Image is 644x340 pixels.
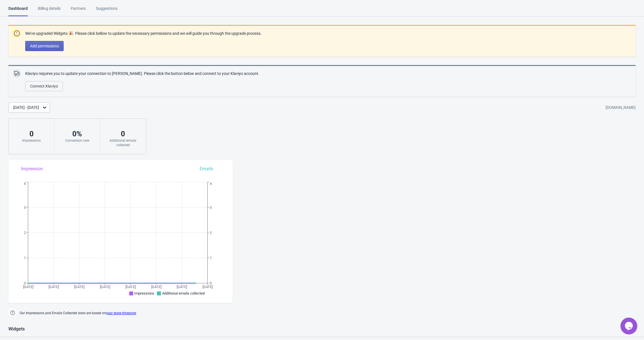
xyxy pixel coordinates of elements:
[210,205,212,210] tspan: 3
[30,84,58,88] span: Connect Klaviyo
[60,129,94,138] div: 0 %
[106,129,140,138] div: 0
[210,231,212,235] tspan: 2
[210,256,212,260] tspan: 1
[606,103,636,113] div: [DOMAIN_NAME]
[14,138,49,143] div: Impressions
[202,285,213,289] tspan: [DATE]
[125,285,136,289] tspan: [DATE]
[24,205,26,210] tspan: 3
[8,309,17,317] img: help.png
[23,285,33,289] tspan: [DATE]
[25,81,63,91] button: Connect Klaviyo
[71,6,86,15] div: Partners
[210,281,212,285] tspan: 0
[620,318,638,334] iframe: chat widget
[20,309,137,318] span: Our Impressions and Emails Collected stats are based on .
[24,182,26,186] tspan: 4
[38,6,61,15] div: Billing details
[162,291,205,295] span: Additional emails collected
[177,285,187,289] tspan: [DATE]
[25,41,64,51] button: Add permissions
[13,105,39,111] div: [DATE] - [DATE]
[210,182,212,186] tspan: 4
[151,285,161,289] tspan: [DATE]
[25,71,259,77] p: Klaviyo requires you to update your connection to [PERSON_NAME]. Please click the button below an...
[49,285,59,289] tspan: [DATE]
[30,44,59,48] span: Add permissions
[25,31,262,36] p: We’ve upgraded Widgets 🎉. Please click bellow to update the necessary permissions and we will gui...
[24,231,26,235] tspan: 2
[24,281,26,285] tspan: 0
[96,6,117,15] div: Suggestions
[106,311,136,315] a: your store timezone
[106,138,140,147] div: Additional emails collected
[24,256,26,260] tspan: 1
[100,285,110,289] tspan: [DATE]
[60,138,94,143] div: Conversion rate
[8,6,28,16] div: Dashboard
[74,285,84,289] tspan: [DATE]
[134,291,154,295] span: Impressions
[14,129,49,138] div: 0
